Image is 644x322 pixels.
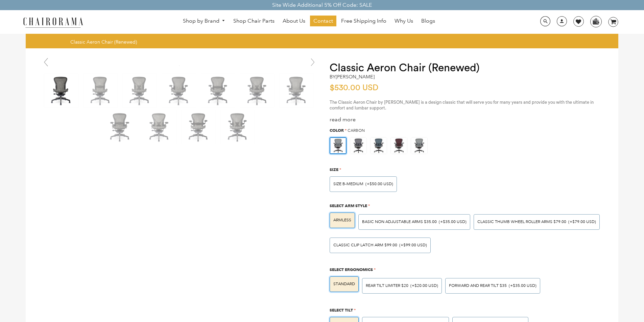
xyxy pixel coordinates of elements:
[233,18,275,25] span: Shop Chair Parts
[366,283,408,288] span: Rear Tilt Limiter $20
[142,110,176,144] img: Classic Aeron Chair (Renewed) - chairorama
[341,18,386,25] span: Free Shipping Info
[330,128,344,133] span: Color
[330,100,594,110] span: The Classic Aeron Chair by [PERSON_NAME] is a design classic that will serve you for many years a...
[330,84,378,92] span: $530.00 USD
[591,16,601,26] img: WhatsApp_Image_2024-07-12_at_16.23.01.webp
[279,16,309,26] a: About Us
[333,243,397,248] span: Classic Clip Latch Arm $99.00
[330,62,605,74] h1: Classic Aeron Chair (Renewed)
[230,16,278,26] a: Shop Chair Parts
[509,284,536,288] span: (+$35.00 USD)
[44,74,78,107] img: Classic Aeron Chair (Renewed) - chairorama
[330,307,353,313] span: Select Tilt
[330,267,373,272] span: Select Ergonomics
[410,284,438,288] span: (+$20.00 USD)
[330,74,375,80] h2: by
[283,18,305,25] span: About Us
[180,16,229,26] a: Shop by Brand
[240,74,274,107] img: Classic Aeron Chair (Renewed) - chairorama
[19,16,87,28] img: chairorama
[330,138,346,153] img: https://apo-admin.mageworx.com/front/img/chairorama.myshopify.com/ae6848c9e4cbaa293e2d516f385ec6e...
[330,203,367,208] span: Select Arm Style
[310,16,336,26] a: Contact
[333,218,351,223] span: ARMLESS
[330,116,605,123] div: read more
[116,16,502,28] nav: DesktopNavigation
[477,219,566,224] span: Classic Thumb Wheel Roller Arms $79.00
[162,74,196,107] img: Classic Aeron Chair (Renewed) - chairorama
[350,138,366,154] img: https://apo-admin.mageworx.com/front/img/chairorama.myshopify.com/f520d7dfa44d3d2e85a5fe9a0a95ca9...
[362,219,437,224] span: BASIC NON ADJUSTABLE ARMS $35.00
[391,138,407,154] img: https://apo-admin.mageworx.com/front/img/chairorama.myshopify.com/f0a8248bab2644c909809aada6fe08d...
[123,74,157,107] img: Classic Aeron Chair (Renewed) - chairorama
[338,16,390,26] a: Free Shipping Info
[439,220,467,224] span: (+$35.00 USD)
[179,62,180,68] a: Classic Aeron Chair (Renewed) - chairorama
[70,39,137,45] span: Classic Aeron Chair (Renewed)
[103,110,137,144] img: Classic Aeron Chair (Renewed) - chairorama
[330,167,338,172] span: Size
[411,138,427,154] img: https://apo-admin.mageworx.com/front/img/chairorama.myshopify.com/ae6848c9e4cbaa293e2d516f385ec6e...
[399,243,427,247] span: (+$99.00 USD)
[221,110,255,144] img: Classic Aeron Chair (Renewed) - chairorama
[418,16,438,26] a: Blogs
[280,74,313,107] img: Classic Aeron Chair (Renewed) - chairorama
[201,74,235,107] img: Classic Aeron Chair (Renewed) - chairorama
[336,74,375,80] a: [PERSON_NAME]
[348,128,365,133] span: Carbon
[421,18,435,25] span: Blogs
[333,281,355,287] span: STANDARD
[84,74,117,107] img: Classic Aeron Chair (Renewed) - chairorama
[365,182,393,186] span: (+$50.00 USD)
[391,16,416,26] a: Why Us
[333,181,363,187] span: SIZE B-MEDIUM
[313,18,333,25] span: Contact
[568,220,596,224] span: (+$79.00 USD)
[395,18,413,25] span: Why Us
[371,138,387,154] img: https://apo-admin.mageworx.com/front/img/chairorama.myshopify.com/934f279385142bb1386b89575167202...
[70,39,139,45] nav: breadcrumbs
[182,110,215,144] img: Classic Aeron Chair (Renewed) - chairorama
[449,283,507,288] span: Forward And Rear Tilt $35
